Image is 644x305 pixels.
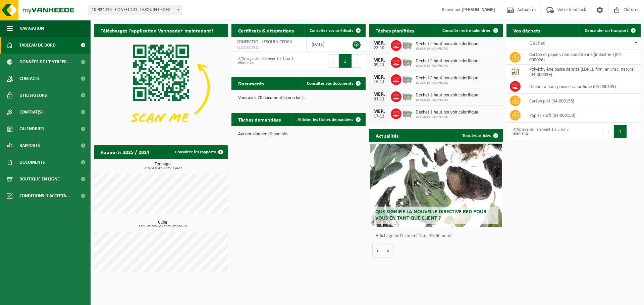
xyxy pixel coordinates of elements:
[585,28,628,33] span: Demander un transport
[310,28,353,33] span: Consulter vos certificats
[238,96,359,100] p: Vous avez 20 document(s) non lu(s).
[97,220,228,228] h3: Cube
[19,104,43,121] span: Contrat(s)
[376,234,500,238] p: Affichage de l'élément 1 sur 10 éléments
[524,94,641,108] td: carton plat (04-000158)
[19,54,71,70] span: Données de l'entrepr...
[401,56,413,68] img: WB-2500-GAL-GY-01
[372,58,386,63] div: MER.
[97,167,228,170] span: 2024: 4,054 t - 2025: 3,440 t
[416,81,478,85] span: 10-924416 - CONFECTIO
[97,225,228,228] span: 2024: 65,000 m3 - 2025: 57,500 m3
[94,145,156,158] h2: Rapports 2025 / 2024
[369,24,421,37] h2: Tâches planifiées
[524,50,641,65] td: carton et papier, non-conditionné (industriel) (04-000026)
[170,145,227,159] a: Consulter les rapports
[236,45,301,50] span: RED25002415
[614,125,627,138] button: 1
[235,54,295,68] div: Affichage de l'élément 1 à 1 sur 1 éléments
[370,144,502,227] a: Que signifie la nouvelle directive RED pour vous en tant que client ?
[372,41,386,46] div: MER.
[19,187,70,204] span: Conditions d'accepta...
[372,46,386,51] div: 22-10
[236,40,292,45] span: CONFECTIO - LESQUIN CEDEX
[416,42,478,47] span: Déchet à haut pouvoir calorifique
[231,24,301,37] h2: Certificats & attestations
[89,5,182,15] span: 10-924416 - CONFECTIO - LESQUIN CEDEX
[383,244,393,257] button: Volgende
[307,37,343,52] td: [DATE]
[529,41,545,46] span: Déchet
[94,37,228,138] img: Download de VHEPlus App
[462,7,495,12] strong: [PERSON_NAME]
[524,108,641,123] td: papier kraft (04-000159)
[19,20,44,37] span: Navigation
[627,125,637,138] button: Next
[304,24,365,37] a: Consulter vos certificats
[238,132,359,137] p: Aucune donnée disponible.
[372,92,386,97] div: MER.
[416,64,478,68] span: 10-924416 - CONFECTIO
[372,97,386,102] div: 03-12
[89,5,182,15] span: 10-924416 - CONFECTIO - LESQUIN CEDEX
[372,244,383,257] button: Vorige
[19,70,40,87] span: Contacts
[372,114,386,119] div: 17-12
[372,75,386,80] div: MER.
[401,39,413,51] img: WB-2500-GAL-GY-01
[97,162,228,170] h3: Tonnage
[524,65,641,79] td: polyéthylène basse densité (LDPE), film, en vrac, naturel (04-000039)
[603,125,614,138] button: Previous
[372,63,386,68] div: 05-11
[375,209,486,221] span: Que signifie la nouvelle directive RED pour vous en tant que client ?
[442,28,491,33] span: Consulter votre calendrier
[231,113,287,126] h2: Tâches demandées
[339,54,352,68] button: 1
[302,77,365,90] a: Consulter vos documents
[401,107,413,119] img: WB-2500-GAL-GY-01
[401,73,413,85] img: WB-2500-GAL-GY-01
[298,118,353,122] span: Afficher les tâches demandées
[19,37,56,54] span: Tableau de bord
[579,24,640,37] a: Demander un transport
[369,129,405,142] h2: Actualités
[416,59,478,64] span: Déchet à haut pouvoir calorifique
[416,98,478,102] span: 10-924416 - CONFECTIO
[416,110,478,115] span: Déchet à haut pouvoir calorifique
[416,47,478,51] span: 10-924416 - CONFECTIO
[292,113,365,126] a: Afficher les tâches demandées
[372,80,386,85] div: 19-11
[401,90,413,102] img: WB-2500-GAL-GY-01
[231,77,271,90] h2: Documents
[94,24,220,37] h2: Téléchargez l'application Vanheede+ maintenant!
[510,124,570,139] div: Affichage de l'élément 1 à 5 sur 5 éléments
[19,137,40,154] span: Rapports
[416,115,478,119] span: 10-924416 - CONFECTIO
[328,54,339,68] button: Previous
[307,81,353,86] span: Consulter vos documents
[524,79,641,94] td: déchet à haut pouvoir calorifique (04-000149)
[352,54,362,68] button: Next
[372,109,386,114] div: MER.
[416,76,478,81] span: Déchet à haut pouvoir calorifique
[506,24,547,37] h2: Vos déchets
[19,171,60,187] span: Boutique en ligne
[437,24,502,37] a: Consulter votre calendrier
[19,87,47,104] span: Utilisateurs
[416,93,478,98] span: Déchet à haut pouvoir calorifique
[19,154,45,171] span: Documents
[19,121,44,137] span: Calendrier
[457,129,502,142] a: Tous les articles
